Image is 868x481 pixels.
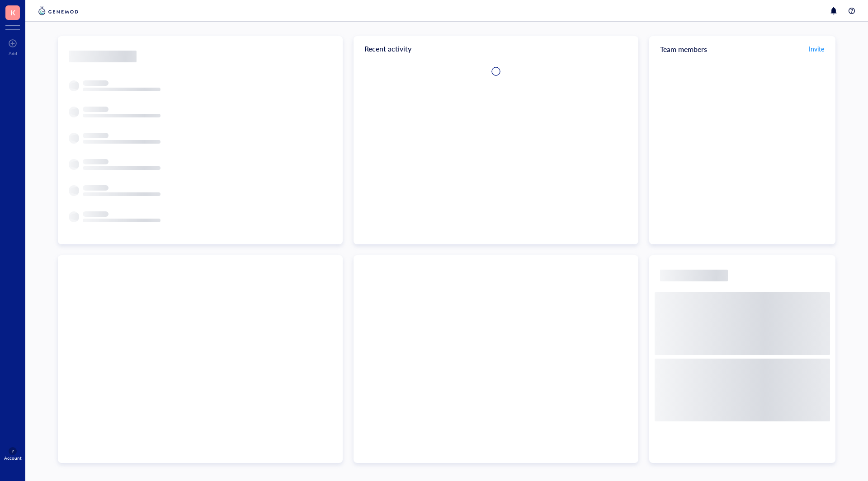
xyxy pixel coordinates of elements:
button: Invite [808,42,825,56]
div: Recent activity [354,36,638,61]
div: Account [4,455,22,461]
span: Invite [809,44,824,53]
div: Team members [649,36,835,61]
img: genemod-logo [36,5,80,16]
span: ? [12,448,14,454]
div: Add [9,51,17,56]
span: K [10,7,15,18]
